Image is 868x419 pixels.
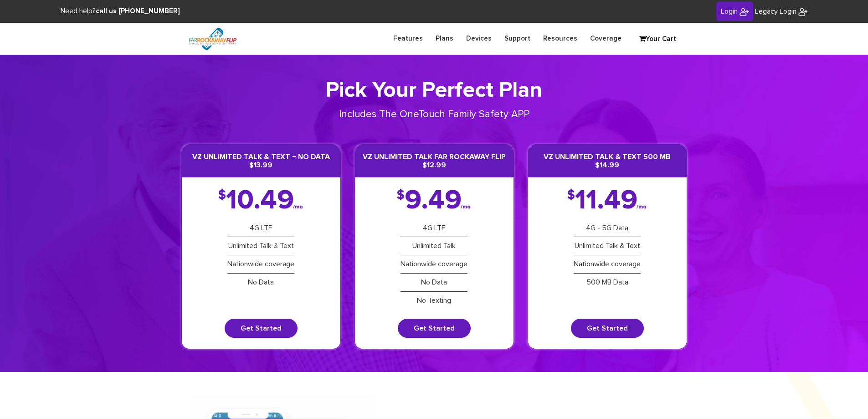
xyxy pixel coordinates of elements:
li: 4G LTE [227,219,294,238]
img: FiveTownsFlip [798,7,807,16]
h1: Pick Your Perfect Plan [181,78,687,104]
li: Unlimited Talk [401,237,467,255]
li: 4G - 5G Data [574,219,641,238]
a: Get Started [571,319,644,338]
a: Plans [429,30,460,47]
h3: VZ Unlimited Talk Far Rockaway Flip $12.99 [355,145,514,177]
strong: call us [PHONE_NUMBER] [96,8,180,15]
img: FiveTownsFlip [740,7,749,16]
li: No Data [401,274,467,292]
span: Legacy Login [755,8,796,15]
span: $ [397,191,405,200]
div: 10.49 [218,191,304,210]
li: Unlimited Talk & Text [574,237,641,255]
a: Get Started [398,319,471,338]
li: Nationwide coverage [574,255,641,274]
a: Get Started [225,319,298,338]
img: FiveTownsFlip [181,23,244,55]
a: Your Cart [635,32,680,46]
a: Support [498,30,537,47]
a: Devices [460,30,498,47]
div: 11.49 [567,191,647,210]
li: No Data [227,274,294,291]
li: No Texting [401,292,467,310]
p: Includes The OneTouch Family Safety APP [308,108,560,122]
span: Login [721,8,738,15]
a: Resources [537,30,584,47]
li: Nationwide coverage [401,255,467,274]
span: Need help? [61,8,180,15]
span: /mo [293,205,303,209]
h3: VZ Unlimited Talk & Text 500 MB $14.99 [528,145,687,177]
li: 4G LTE [401,219,467,238]
span: $ [218,191,226,200]
span: /mo [637,205,647,209]
a: Coverage [584,30,628,47]
li: 500 MB Data [574,274,641,291]
h3: VZ Unlimited Talk & Text + No Data $13.99 [182,145,340,177]
div: 9.49 [397,191,472,210]
a: Features [387,30,429,47]
a: Legacy Login [755,6,807,17]
li: Nationwide coverage [227,255,294,274]
span: $ [567,191,575,200]
span: /mo [461,205,471,209]
li: Unlimited Talk & Text [227,237,294,255]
